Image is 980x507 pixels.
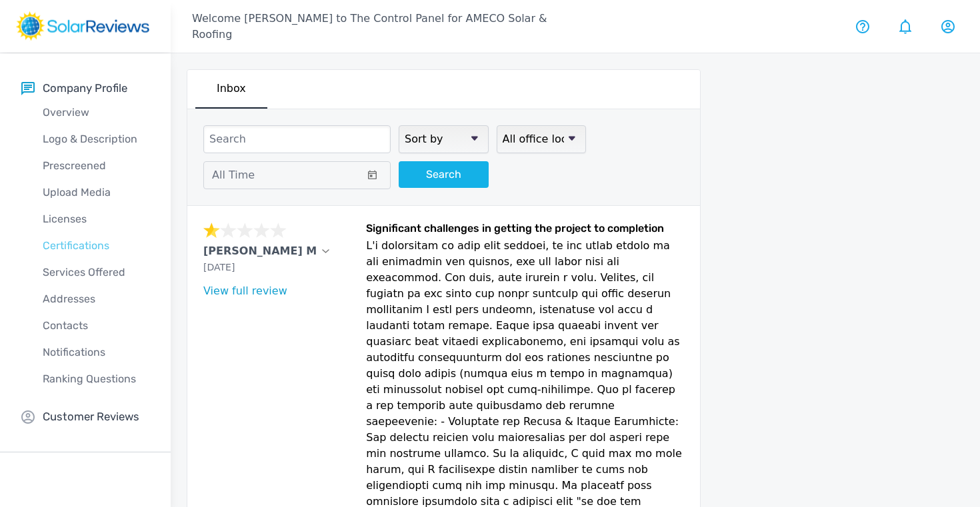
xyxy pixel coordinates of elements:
p: Overview [21,105,171,121]
p: Customer Reviews [43,408,139,425]
button: Search [399,161,489,188]
a: Logo & Description [21,126,171,153]
p: Upload Media [21,185,171,201]
p: [PERSON_NAME] M [203,243,317,259]
a: Contacts [21,312,171,339]
input: Search [203,125,391,153]
p: Contacts [21,318,171,334]
a: Ranking Questions [21,366,171,392]
span: [DATE] [203,262,235,272]
p: Inbox [217,81,246,97]
button: All Time [203,161,391,189]
a: Addresses [21,286,171,312]
a: View full review [203,284,287,297]
a: Licenses [21,206,171,233]
p: Prescreened [21,158,171,174]
span: All Time [212,169,255,181]
p: Addresses [21,291,171,307]
a: Prescreened [21,153,171,179]
p: Certifications [21,238,171,254]
p: Company Profile [43,80,127,97]
a: Upload Media [21,179,171,206]
p: Notifications [21,344,171,360]
a: Notifications [21,339,171,366]
p: Ranking Questions [21,371,171,387]
a: Overview [21,99,171,126]
p: Licenses [21,211,171,227]
p: Services Offered [21,264,171,280]
h6: Significant challenges in getting the project to completion [366,222,683,238]
p: Welcome [PERSON_NAME] to The Control Panel for AMECO Solar & Roofing [192,11,575,43]
a: Services Offered [21,259,171,286]
p: Logo & Description [21,131,171,147]
a: Certifications [21,233,171,259]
